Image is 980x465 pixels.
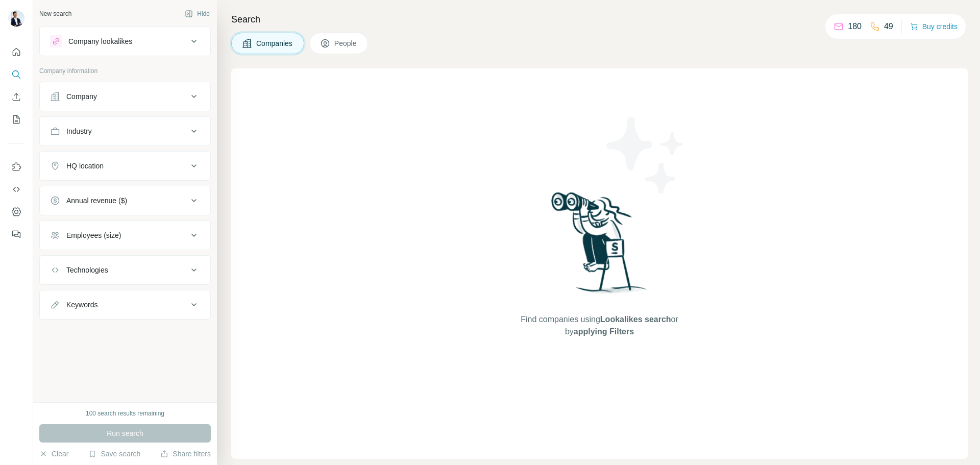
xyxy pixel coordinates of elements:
[40,292,210,317] button: Keywords
[40,223,210,248] button: Employees (size)
[86,409,164,418] div: 100 search results remaining
[8,43,24,61] button: Quick start
[8,180,24,199] button: Use Surfe API
[574,327,634,336] span: applying Filters
[910,19,958,34] button: Buy credits
[8,225,24,243] button: Feedback
[66,265,108,275] div: Technologies
[848,20,862,33] p: 180
[8,10,24,27] img: Avatar
[39,9,71,18] div: New search
[66,161,104,171] div: HQ location
[231,12,968,27] h4: Search
[334,38,358,48] span: People
[88,449,140,459] button: Save search
[66,126,92,136] div: Industry
[66,300,97,310] div: Keywords
[518,313,681,338] span: Find companies using or by
[40,29,210,54] button: Company lookalikes
[66,91,97,102] div: Company
[40,258,210,282] button: Technologies
[8,158,24,176] button: Use Surfe on LinkedIn
[600,109,692,201] img: Surfe Illustration - Stars
[66,230,121,240] div: Employees (size)
[66,195,127,206] div: Annual revenue ($)
[256,38,293,48] span: Companies
[600,315,671,324] span: Lookalikes search
[160,449,211,459] button: Share filters
[40,188,210,213] button: Annual revenue ($)
[8,110,24,129] button: My lists
[68,36,132,46] div: Company lookalikes
[39,66,211,76] p: Company information
[40,119,210,143] button: Industry
[40,84,210,109] button: Company
[8,203,24,221] button: Dashboard
[884,20,893,33] p: 49
[547,189,653,303] img: Surfe Illustration - Woman searching with binoculars
[40,154,210,178] button: HQ location
[8,65,24,84] button: Search
[178,6,217,21] button: Hide
[39,449,68,459] button: Clear
[8,88,24,106] button: Enrich CSV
